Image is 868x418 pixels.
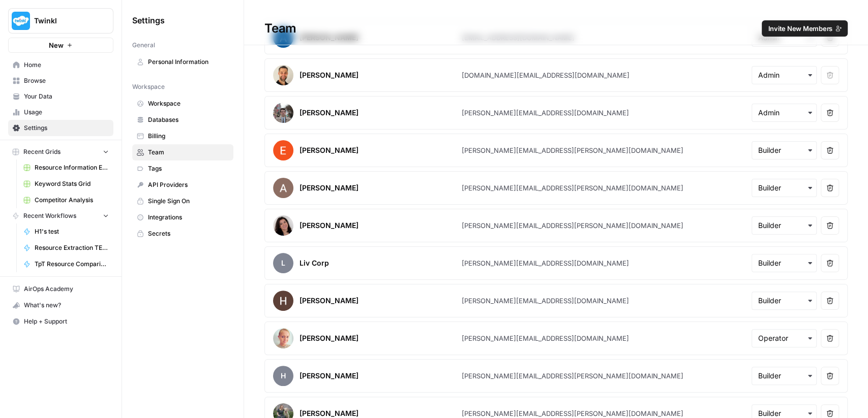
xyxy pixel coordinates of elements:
[148,115,229,124] span: Databases
[9,298,113,313] div: What's new?
[19,192,113,208] a: Competitor Analysis
[273,253,293,273] span: L
[8,120,113,136] a: Settings
[300,108,358,118] div: [PERSON_NAME]
[148,164,229,173] span: Tags
[758,70,810,80] input: Admin
[273,328,293,348] img: avatar
[758,183,810,193] input: Builder
[273,291,293,311] img: avatar
[24,92,109,101] span: Your Data
[49,40,64,50] span: New
[35,163,109,172] span: Resource Information Extraction and Descriptions
[300,70,358,80] div: [PERSON_NAME]
[35,243,109,252] span: Resource Extraction TEST
[23,147,61,156] span: Recent Grids
[758,296,810,306] input: Builder
[19,240,113,256] a: Resource Extraction TEST
[273,103,293,123] img: avatar
[132,112,233,128] a: Databases
[8,313,113,330] button: Help + Support
[462,333,629,343] div: [PERSON_NAME][EMAIL_ADDRESS][DOMAIN_NAME]
[758,108,810,118] input: Admin
[132,14,165,26] span: Settings
[8,144,113,159] button: Recent Grids
[148,213,229,222] span: Integrations
[24,317,109,326] span: Help + Support
[300,296,358,306] div: [PERSON_NAME]
[8,281,113,297] a: AirOps Academy
[244,20,868,37] div: Team
[273,140,293,160] img: avatar
[8,8,113,34] button: Workspace: Twinkl
[462,70,630,80] div: [DOMAIN_NAME][EMAIL_ADDRESS][DOMAIN_NAME]
[24,60,109,70] span: Home
[758,220,810,231] input: Builder
[148,57,229,67] span: Personal Information
[34,16,96,26] span: Twinkl
[19,256,113,272] a: TpT Resource Comparison
[758,333,810,343] input: Operator
[8,57,113,73] a: Home
[758,371,810,381] input: Builder
[8,73,113,89] a: Browse
[148,99,229,108] span: Workspace
[462,108,629,118] div: [PERSON_NAME][EMAIL_ADDRESS][DOMAIN_NAME]
[132,54,233,70] a: Personal Information
[35,260,109,269] span: TpT Resource Comparison
[132,177,233,193] a: API Providers
[462,258,629,268] div: [PERSON_NAME][EMAIL_ADDRESS][DOMAIN_NAME]
[768,23,832,34] span: Invite New Members
[300,220,358,231] div: [PERSON_NAME]
[300,333,358,343] div: [PERSON_NAME]
[8,88,113,105] a: Your Data
[132,41,155,50] span: General
[273,65,293,85] img: avatar
[24,284,109,294] span: AirOps Academy
[8,38,113,53] button: New
[132,144,233,160] a: Team
[300,145,358,155] div: [PERSON_NAME]
[132,128,233,144] a: Billing
[12,12,30,30] img: Twinkl Logo
[762,20,848,37] button: Invite New Members
[300,258,329,268] div: Liv Corp
[148,132,229,141] span: Billing
[462,296,629,306] div: [PERSON_NAME][EMAIL_ADDRESS][DOMAIN_NAME]
[132,160,233,177] a: Tags
[35,196,109,205] span: Competitor Analysis
[462,145,683,155] div: [PERSON_NAME][EMAIL_ADDRESS][PERSON_NAME][DOMAIN_NAME]
[35,227,109,236] span: H1's test
[462,183,683,193] div: [PERSON_NAME][EMAIL_ADDRESS][PERSON_NAME][DOMAIN_NAME]
[132,209,233,226] a: Integrations
[462,220,683,231] div: [PERSON_NAME][EMAIL_ADDRESS][PERSON_NAME][DOMAIN_NAME]
[300,183,358,193] div: [PERSON_NAME]
[148,229,229,238] span: Secrets
[462,371,683,381] div: [PERSON_NAME][EMAIL_ADDRESS][PERSON_NAME][DOMAIN_NAME]
[24,108,109,117] span: Usage
[300,371,358,381] div: [PERSON_NAME]
[19,159,113,176] a: Resource Information Extraction and Descriptions
[148,148,229,157] span: Team
[132,226,233,242] a: Secrets
[758,145,810,155] input: Builder
[273,178,293,198] img: avatar
[273,366,293,386] span: H
[758,258,810,268] input: Builder
[148,180,229,189] span: API Providers
[273,215,293,236] img: avatar
[19,176,113,192] a: Keyword Stats Grid
[8,297,113,313] button: What's new?
[35,179,109,188] span: Keyword Stats Grid
[132,95,233,112] a: Workspace
[19,223,113,240] a: H1's test
[132,193,233,209] a: Single Sign On
[132,82,165,91] span: Workspace
[148,197,229,206] span: Single Sign On
[24,76,109,85] span: Browse
[8,104,113,120] a: Usage
[8,208,113,223] button: Recent Workflows
[23,211,76,220] span: Recent Workflows
[24,123,109,133] span: Settings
